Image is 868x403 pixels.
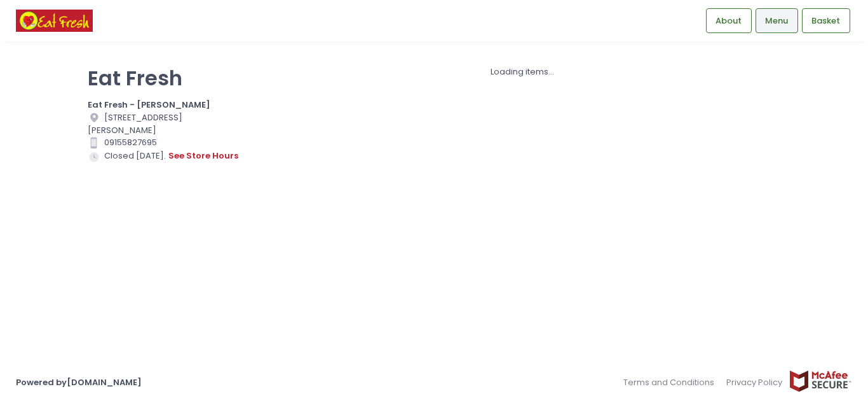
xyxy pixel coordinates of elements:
[765,15,788,27] span: Menu
[88,99,210,111] b: Eat Fresh - [PERSON_NAME]
[811,15,840,27] span: Basket
[88,136,249,149] div: 09155827695
[789,370,852,392] img: mcafee-secure
[721,370,789,395] a: Privacy Policy
[88,149,249,163] div: Closed [DATE].
[715,15,742,27] span: About
[88,111,249,137] div: [STREET_ADDRESS][PERSON_NAME]
[706,8,752,32] a: About
[168,149,239,163] button: see store hours
[265,66,780,78] div: Loading items...
[16,376,142,388] a: Powered by[DOMAIN_NAME]
[756,8,798,32] a: Menu
[623,370,721,395] a: Terms and Conditions
[88,66,249,90] p: Eat Fresh
[16,10,93,32] img: logo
